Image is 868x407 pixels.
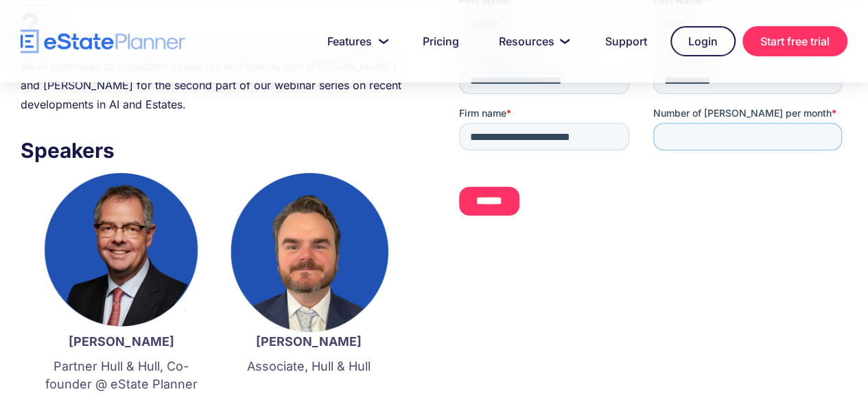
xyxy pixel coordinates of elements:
[670,26,736,56] a: Login
[742,26,847,56] a: Start free trial
[589,27,664,55] a: Support
[406,27,476,55] a: Pricing
[21,30,185,54] a: home
[69,334,174,349] strong: [PERSON_NAME]
[311,27,399,55] a: Features
[256,334,362,349] strong: [PERSON_NAME]
[228,358,388,375] p: Associate, Hull & Hull
[482,27,582,55] a: Resources
[41,358,201,393] p: Partner Hull & Hull, Co-founder @ eState Planner
[21,135,409,166] h3: Speakers
[21,56,409,114] div: As AI continues to transform industries worldwide, join [PERSON_NAME] and [PERSON_NAME] for the s...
